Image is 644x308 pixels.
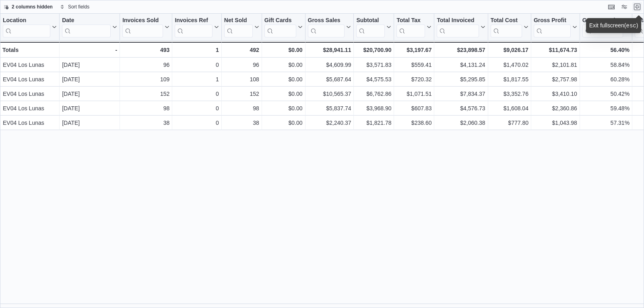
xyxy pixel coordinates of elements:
button: Total Cost [491,17,528,37]
div: 1 [175,74,219,84]
div: Gross Profit [534,17,571,37]
div: Total Cost [491,17,522,25]
div: EV04 Los Lunas [3,103,57,113]
button: Net Sold [224,17,259,37]
div: $4,609.99 [308,60,351,70]
div: Total Invoiced [437,17,479,25]
div: Location [3,17,50,25]
div: $607.83 [396,103,431,113]
div: $4,131.24 [437,60,485,70]
div: 1 [175,45,219,55]
div: $20,700.90 [356,45,391,55]
div: 0 [175,89,219,99]
div: - [62,45,117,55]
div: 38 [122,118,169,128]
div: Exit fullscreen ( ) [589,21,638,30]
div: Invoices Sold [122,17,163,25]
div: $777.80 [491,118,528,128]
button: Gross Margin [582,17,630,37]
div: $1,817.55 [491,74,528,84]
div: [DATE] [62,118,117,128]
div: $2,360.86 [534,103,577,113]
div: Gross Profit [534,17,571,25]
div: $3,968.90 [356,103,391,113]
div: $10,565.37 [308,89,351,99]
div: $3,352.76 [491,89,528,99]
div: Totals [2,45,57,55]
div: Gross Margin [582,17,623,25]
div: $0.00 [264,118,303,128]
div: $2,101.81 [534,60,577,70]
div: $1,071.51 [396,89,431,99]
div: $5,687.64 [308,74,351,84]
div: $1,470.02 [491,60,528,70]
div: 152 [224,89,259,99]
div: $28,941.11 [308,45,351,55]
button: Keyboard shortcuts [607,2,616,12]
button: Total Tax [396,17,431,37]
button: Date [62,17,117,37]
div: $3,197.67 [396,45,431,55]
div: $0.00 [264,74,303,84]
button: Gross Profit [534,17,577,37]
div: 38 [224,118,259,128]
div: 493 [122,45,169,55]
div: $23,898.57 [437,45,485,55]
span: Sort fields [68,4,89,10]
div: $2,060.38 [437,118,485,128]
button: Invoices Ref [175,17,219,37]
div: $238.60 [396,118,431,128]
div: $1,608.04 [491,103,528,113]
div: $5,837.74 [308,103,351,113]
div: $559.41 [396,60,431,70]
button: Subtotal [356,17,391,37]
div: Gift Card Sales [264,17,296,37]
div: Total Tax [396,17,425,37]
div: Net Sold [224,17,253,25]
div: 59.48% [582,103,630,113]
div: 60.28% [582,74,630,84]
div: 56.40% [582,45,630,55]
div: $0.00 [264,103,303,113]
div: $6,762.86 [356,89,391,99]
button: 2 columns hidden [0,2,56,12]
div: Location [3,17,50,37]
div: EV04 Los Lunas [3,118,57,128]
div: $1,043.98 [534,118,577,128]
div: 108 [224,74,259,84]
div: $1,821.78 [356,118,391,128]
div: EV04 Los Lunas [3,74,57,84]
div: 109 [122,74,169,84]
button: Gift Cards [264,17,303,37]
div: [DATE] [62,103,117,113]
div: 96 [224,60,259,70]
div: $0.00 [264,89,303,99]
kbd: esc [626,23,636,29]
div: 152 [122,89,169,99]
div: 0 [175,103,219,113]
div: 58.84% [582,60,630,70]
div: Date [62,17,111,37]
div: Subtotal [356,17,385,37]
div: EV04 Los Lunas [3,60,57,70]
div: Subtotal [356,17,385,25]
button: Exit fullscreen [632,2,642,12]
div: $3,410.10 [534,89,577,99]
div: 96 [122,60,169,70]
div: $3,571.83 [356,60,391,70]
div: [DATE] [62,89,117,99]
div: Total Cost [491,17,522,37]
div: $5,295.85 [437,74,485,84]
span: 2 columns hidden [12,4,53,10]
button: Location [3,17,57,37]
div: [DATE] [62,60,117,70]
button: Gross Sales [308,17,351,37]
div: 50.42% [582,89,630,99]
div: $4,576.73 [437,103,485,113]
div: $9,026.17 [491,45,528,55]
div: $11,674.73 [534,45,577,55]
div: [DATE] [62,74,117,84]
button: Total Invoiced [437,17,485,37]
div: Gift Cards [264,17,296,25]
div: $0.00 [264,60,303,70]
